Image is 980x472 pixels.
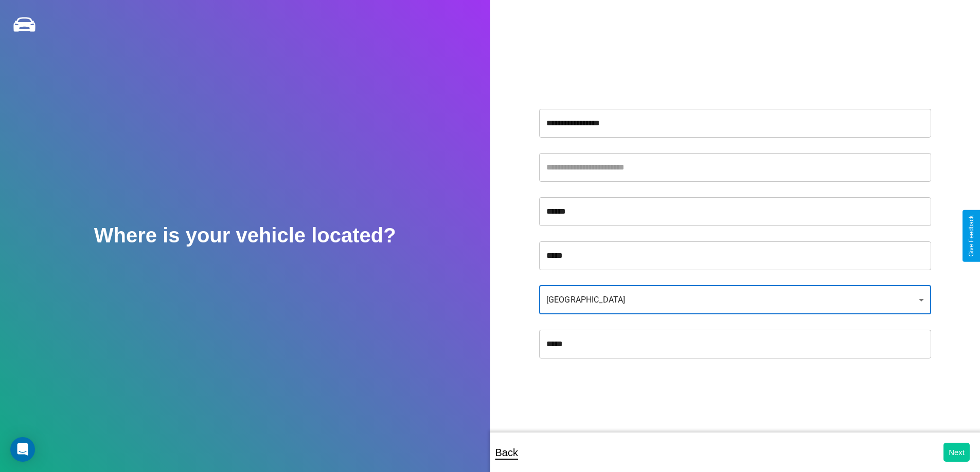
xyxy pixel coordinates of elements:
[943,443,970,462] button: Next
[10,437,35,462] div: Open Intercom Messenger
[495,443,518,462] p: Back
[968,215,975,257] div: Give Feedback
[539,286,931,314] div: [GEOGRAPHIC_DATA]
[94,224,396,247] h2: Where is your vehicle located?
